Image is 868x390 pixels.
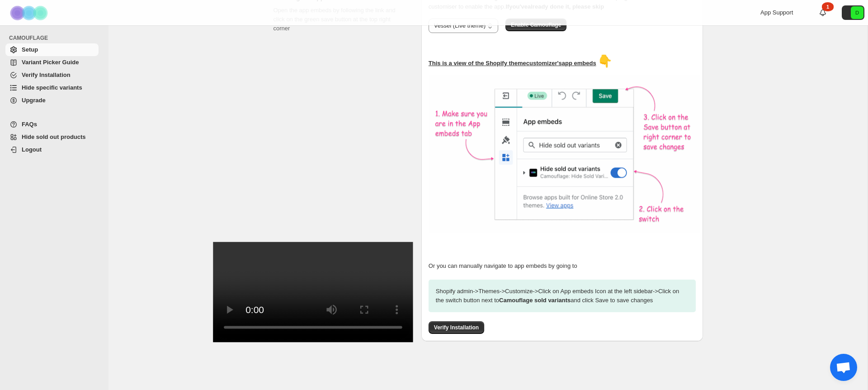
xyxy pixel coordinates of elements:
[5,69,99,81] a: Verify Installation
[5,143,99,156] a: Logout
[5,56,99,69] a: Variant Picker Guide
[22,146,42,153] span: Logout
[22,59,79,66] span: Variant Picker Guide
[851,6,863,19] span: Avatar with initials D
[429,262,696,271] p: Or you can manually navigate to app embeds by going to
[429,324,484,331] a: Verify Installation
[822,2,834,11] div: 1
[598,54,612,68] span: 👇
[855,10,859,15] text: D
[7,0,52,25] img: Camouflage
[5,131,99,143] a: Hide sold out products
[434,324,479,331] span: Verify Installation
[818,8,827,17] a: 1
[5,94,99,107] a: Upgrade
[499,297,571,304] strong: Camouflage sold variants
[5,81,99,94] a: Hide specific variants
[760,9,793,16] span: App Support
[22,97,46,104] span: Upgrade
[274,6,407,329] div: Open the app embeds by following the link and click on the green save button at the top right corner
[429,321,484,334] button: Verify Installation
[22,84,82,91] span: Hide specific variants
[830,354,857,381] div: 打開聊天
[22,71,71,78] span: Verify Installation
[429,280,696,312] p: Shopify admin -> Themes -> Customize -> Click on App embeds Icon at the left sidebar -> Click on ...
[842,5,864,20] button: Avatar with initials D
[429,60,596,67] u: This is a view of the Shopify theme customizer's app embeds
[505,21,566,28] a: Enable Camouflage
[22,121,37,128] span: FAQs
[22,133,86,140] span: Hide sold out products
[5,118,99,131] a: FAQs
[9,34,102,42] span: CAMOUFLAGE
[213,242,413,342] video: Enable Camouflage in theme app embeds
[429,75,700,233] img: camouflage-enable
[5,43,99,56] a: Setup
[22,46,38,53] span: Setup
